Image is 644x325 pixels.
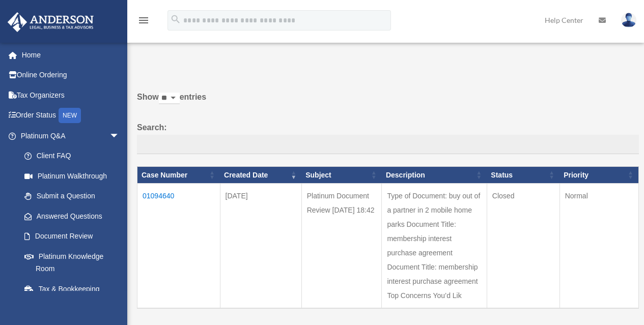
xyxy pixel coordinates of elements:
[14,146,130,166] a: Client FAQ
[14,246,130,279] a: Platinum Knowledge Room
[7,65,135,85] a: Online Ordering
[137,90,639,114] label: Show entries
[559,166,638,184] th: Priority: activate to sort column ascending
[301,166,382,184] th: Subject: activate to sort column ascending
[382,166,487,184] th: Description: activate to sort column ascending
[137,184,220,309] td: 01094640
[559,184,638,309] td: Normal
[14,206,125,226] a: Answered Questions
[382,184,487,309] td: Type of Document: buy out of a partner in 2 mobile home parks Document Title: membership interest...
[137,14,150,26] i: menu
[7,45,135,65] a: Home
[14,166,130,186] a: Platinum Walkthrough
[487,166,559,184] th: Status: activate to sort column ascending
[14,279,130,311] a: Tax & Bookkeeping Packages
[14,226,130,247] a: Document Review
[487,184,559,309] td: Closed
[7,105,135,126] a: Order StatusNEW
[7,85,135,105] a: Tax Organizers
[7,126,130,146] a: Platinum Q&Aarrow_drop_down
[137,18,150,26] a: menu
[621,13,636,27] img: User Pic
[137,135,639,154] input: Search:
[137,166,220,184] th: Case Number: activate to sort column ascending
[301,184,382,309] td: Platinum Document Review [DATE] 18:42
[137,121,639,154] label: Search:
[109,126,130,146] span: arrow_drop_down
[59,108,81,123] div: NEW
[170,14,181,25] i: search
[220,166,301,184] th: Created Date: activate to sort column ascending
[14,186,130,206] a: Submit a Question
[220,184,301,309] td: [DATE]
[159,93,180,104] select: Showentries
[5,12,97,32] img: Anderson Advisors Platinum Portal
